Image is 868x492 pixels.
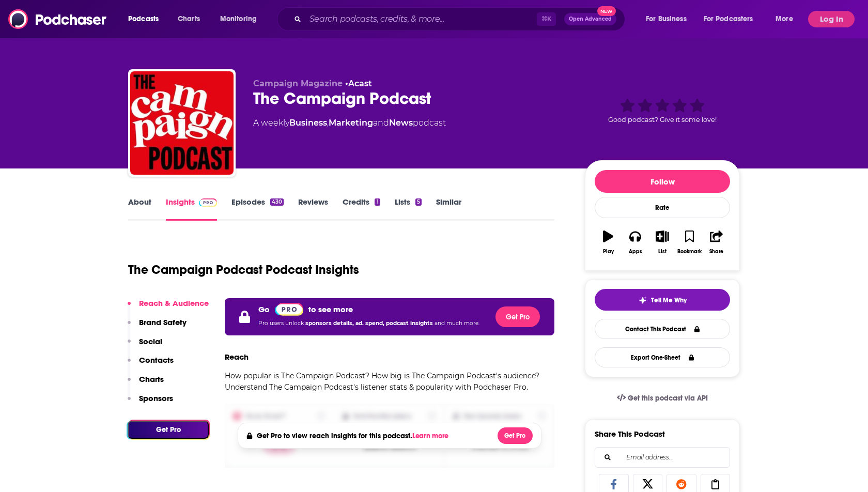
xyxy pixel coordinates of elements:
button: tell me why sparkleTell Me Why [595,289,730,311]
button: open menu [639,11,700,27]
a: Charts [171,11,206,27]
button: Brand Safety [128,317,187,336]
p: Go [258,304,270,314]
img: The Campaign Podcast [130,71,234,175]
input: Search podcasts, credits, & more... [305,11,537,27]
button: Export One-Sheet [595,347,730,367]
h3: Share This Podcast [595,429,665,439]
h3: Reach [225,352,249,362]
div: List [658,249,667,255]
p: Pro users unlock and much more. [258,316,479,331]
img: Podchaser Pro [275,303,303,316]
span: Tell Me Why [651,296,687,304]
div: Share [709,249,723,255]
p: How popular is The Campaign Podcast? How big is The Campaign Podcast's audience? Understand The C... [225,370,554,393]
div: Search podcasts, credits, & more... [287,7,635,31]
p: Social [139,336,162,346]
div: Good podcast? Give it some love! [585,79,740,143]
button: Reach & Audience [128,298,209,317]
span: Podcasts [128,12,159,26]
a: Marketing [329,118,373,128]
img: Podchaser Pro [199,198,217,207]
a: Get this podcast via API [609,386,716,411]
span: Get this podcast via API [628,394,708,403]
h1: The Campaign Podcast Podcast Insights [128,262,359,278]
img: Podchaser - Follow, Share and Rate Podcasts [8,9,107,29]
button: Get Pro [495,306,540,327]
a: Reviews [298,197,328,221]
div: Rate [595,197,730,218]
span: and [373,118,389,128]
p: to see more [308,304,353,314]
p: Brand Safety [139,317,187,327]
span: Charts [178,12,200,26]
div: 1 [375,198,380,206]
span: Monitoring [220,12,257,26]
a: About [128,197,151,221]
p: Charts [139,374,164,384]
span: Good podcast? Give it some love! [608,116,717,124]
p: Sponsors [139,393,173,403]
span: ⌘ K [537,12,556,26]
button: Bookmark [676,224,703,261]
button: Social [128,336,162,356]
button: Follow [595,170,730,193]
a: Similar [436,197,461,221]
button: open menu [121,11,172,27]
button: open menu [768,11,806,27]
input: Email address... [603,448,721,467]
button: open menu [697,11,768,27]
a: News [389,118,413,128]
span: Open Advanced [569,17,612,22]
p: Contacts [139,355,174,365]
button: Sponsors [128,393,173,412]
button: List [649,224,676,261]
button: Open AdvancedNew [564,13,616,25]
button: Play [595,224,622,261]
div: 430 [270,198,284,206]
a: Credits1 [343,197,380,221]
button: Contacts [128,355,174,374]
div: A weekly podcast [253,117,446,129]
a: Contact This Podcast [595,319,730,339]
span: More [776,12,793,26]
p: Reach & Audience [139,298,209,308]
a: Acast [348,79,372,88]
button: Learn more [412,432,452,440]
a: Episodes430 [231,197,284,221]
span: sponsors details, ad. spend, podcast insights [305,320,435,327]
button: Get Pro [498,427,533,444]
div: Search followers [595,447,730,468]
span: New [597,6,616,16]
span: , [327,118,329,128]
button: Charts [128,374,164,393]
a: Business [289,118,327,128]
span: • [345,79,372,88]
button: Apps [622,224,648,261]
button: Log In [808,11,855,27]
div: Apps [629,249,642,255]
img: tell me why sparkle [639,296,647,304]
button: Share [703,224,730,261]
a: Lists5 [395,197,422,221]
a: Pro website [275,302,303,316]
span: For Podcasters [704,12,753,26]
button: Get Pro [128,421,209,439]
div: 5 [415,198,422,206]
a: InsightsPodchaser Pro [166,197,217,221]
span: Campaign Magazine [253,79,343,88]
span: For Business [646,12,687,26]
div: Play [603,249,614,255]
button: open menu [213,11,270,27]
div: Bookmark [677,249,702,255]
h4: Get Pro to view reach insights for this podcast. [257,432,452,440]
